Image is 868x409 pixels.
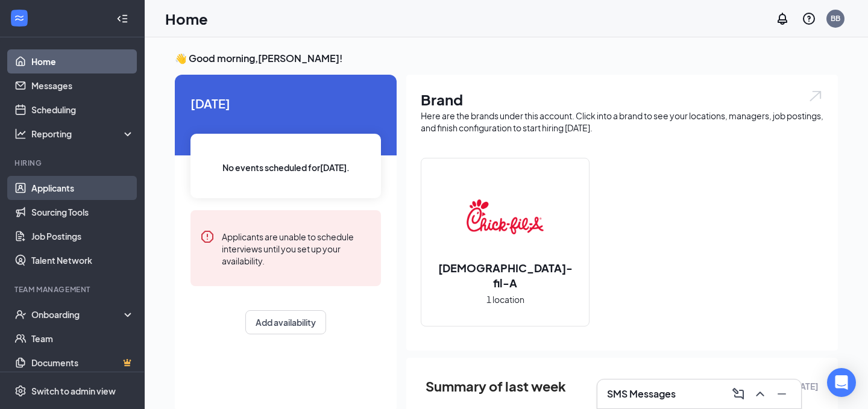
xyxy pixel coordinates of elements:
svg: Notifications [775,11,790,26]
button: Add availability [245,310,326,334]
img: open.6027fd2a22e1237b5b06.svg [808,89,823,103]
div: Team Management [14,284,132,295]
a: Talent Network [31,248,134,272]
div: Hiring [14,158,132,168]
h1: Home [165,8,208,29]
div: Here are the brands under this account. Click into a brand to see your locations, managers, job p... [421,110,823,134]
svg: WorkstreamLogo [13,12,25,24]
svg: Collapse [116,13,128,25]
span: 1 location [486,293,524,306]
svg: UserCheck [14,308,27,320]
div: Applicants are unable to schedule interviews until you set up your availability. [222,229,371,267]
img: Chick-fil-A [467,178,544,255]
h3: SMS Messages [607,387,676,401]
div: Reporting [31,128,135,140]
div: Switch to admin view [31,385,116,397]
div: BB [831,13,840,23]
a: Sourcing Tools [31,200,134,224]
div: Open Intercom Messenger [827,368,856,397]
span: Summary of last week [426,376,566,397]
a: Messages [31,73,134,98]
button: ComposeMessage [729,384,748,404]
h1: Brand [421,89,823,110]
svg: Error [200,229,215,244]
div: Onboarding [31,308,124,320]
svg: Settings [14,385,27,397]
a: Job Postings [31,224,134,248]
h3: 👋 Good morning, [PERSON_NAME] ! [175,52,838,65]
span: [DATE] [190,94,381,113]
svg: Analysis [14,128,27,140]
h2: [DEMOGRAPHIC_DATA]-fil-A [421,260,589,290]
svg: QuestionInfo [802,11,816,26]
a: Scheduling [31,98,134,122]
svg: ComposeMessage [731,387,746,401]
a: Team [31,326,134,351]
button: Minimize [772,384,791,404]
a: Home [31,49,134,73]
a: DocumentsCrown [31,351,134,375]
a: Applicants [31,176,134,200]
span: No events scheduled for [DATE] . [222,161,350,174]
svg: Minimize [775,387,789,401]
button: ChevronUp [750,384,770,404]
svg: ChevronUp [753,387,767,401]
